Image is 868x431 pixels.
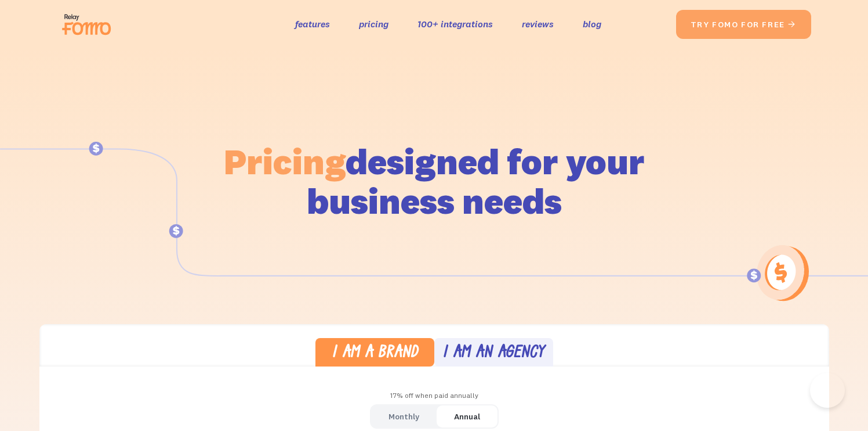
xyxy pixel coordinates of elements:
[676,10,811,39] a: try fomo for free
[224,139,346,184] span: Pricing
[810,373,845,408] iframe: Toggle Customer Support
[388,408,419,425] div: Monthly
[522,16,554,33] a: reviews
[39,387,829,404] div: 17% off when paid annually
[332,345,418,362] div: I am a brand
[787,19,797,30] span: 
[442,345,544,362] div: I am an agency
[583,16,601,33] a: blog
[417,16,493,33] a: 100+ integrations
[454,408,480,425] div: Annual
[359,16,388,33] a: pricing
[295,16,330,33] a: features
[223,142,645,221] h1: designed for your business needs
